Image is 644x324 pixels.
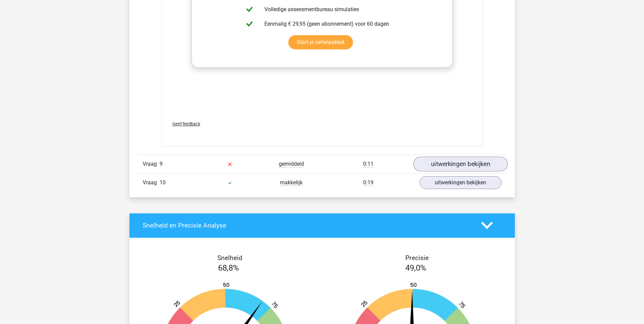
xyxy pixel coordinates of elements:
[143,222,471,229] h4: Snelheid en Precisie Analyse
[160,179,166,186] span: 10
[288,35,353,49] a: Start je oefenpakket
[218,263,239,273] span: 68,8%
[330,254,504,262] h4: Precisie
[280,179,303,186] span: makkelijk
[143,179,160,187] span: Vraag
[420,176,502,189] a: uitwerkingen bekijken
[143,160,160,168] span: Vraag
[160,161,163,167] span: 9
[279,161,304,167] span: gemiddeld
[363,161,374,167] span: 0:11
[413,157,507,171] a: uitwerkingen bekijken
[172,121,200,126] span: Geef feedback
[363,179,374,186] span: 0:19
[405,263,426,273] span: 49,0%
[143,254,317,262] h4: Snelheid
